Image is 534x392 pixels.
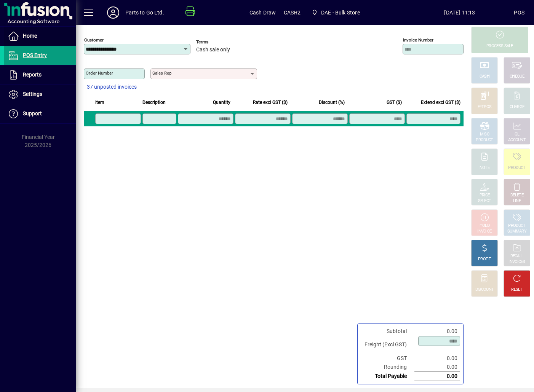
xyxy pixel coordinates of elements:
[478,198,491,204] div: SELECT
[23,91,42,97] span: Settings
[475,287,494,293] div: DISCOUNT
[125,6,164,19] div: Parts to Go Ltd.
[511,287,523,293] div: RESET
[421,98,460,107] span: Extend excl GST ($)
[510,193,523,198] div: DELETE
[321,6,360,19] span: DAE - Bulk Store
[514,6,524,19] div: POS
[361,336,414,354] td: Freight (Excl GST)
[308,6,363,19] span: DAE - Bulk Store
[515,132,520,137] div: GL
[508,223,525,229] div: PRODUCT
[508,137,526,143] div: ACCOUNT
[23,33,37,39] span: Home
[86,70,113,76] mat-label: Order number
[196,47,230,53] span: Cash sale only
[508,259,525,265] div: INVOICES
[510,74,524,80] div: CHEQUE
[406,6,514,19] span: [DATE] 11:13
[253,98,288,107] span: Rate excl GST ($)
[414,354,460,363] td: 0.00
[477,229,491,234] div: INVOICE
[249,6,276,19] span: Cash Draw
[361,363,414,372] td: Rounding
[213,98,230,107] span: Quantity
[486,43,513,49] div: PROCESS SALE
[95,98,104,107] span: Item
[152,70,171,76] mat-label: Sales rep
[23,72,42,78] span: Reports
[361,354,414,363] td: GST
[84,37,104,43] mat-label: Customer
[4,104,76,123] a: Support
[84,80,140,94] button: 37 unposted invoices
[361,327,414,336] td: Subtotal
[414,372,460,381] td: 0.00
[319,98,345,107] span: Discount (%)
[480,223,489,229] div: HOLD
[414,327,460,336] td: 0.00
[480,193,490,198] div: PRICE
[403,37,433,43] mat-label: Invoice number
[480,132,489,137] div: MISC
[387,98,402,107] span: GST ($)
[508,165,525,171] div: PRODUCT
[4,65,76,84] a: Reports
[480,74,489,80] div: CASH
[196,40,242,45] span: Terms
[478,257,491,262] div: PROFIT
[414,363,460,372] td: 0.00
[513,198,521,204] div: LINE
[480,165,489,171] div: NOTE
[284,6,301,19] span: CASH2
[142,98,166,107] span: Description
[23,110,42,116] span: Support
[510,104,524,110] div: CHARGE
[4,85,76,104] a: Settings
[4,27,76,46] a: Home
[476,137,493,143] div: PRODUCT
[478,104,492,110] div: EFTPOS
[510,253,524,259] div: RECALL
[23,52,47,58] span: POS Entry
[507,229,526,234] div: SUMMARY
[101,6,125,19] button: Profile
[361,372,414,381] td: Total Payable
[87,83,137,91] span: 37 unposted invoices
